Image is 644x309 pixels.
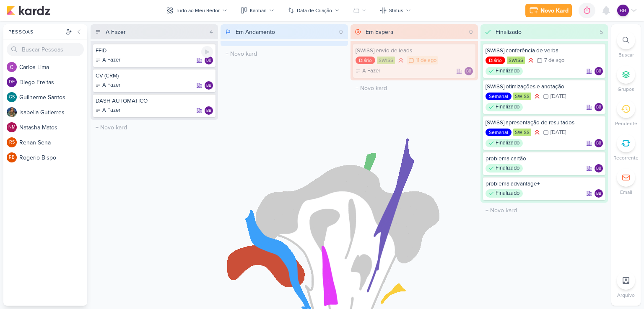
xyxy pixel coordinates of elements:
div: Responsável: brenda bosso [205,106,213,115]
div: N a t a s h a M a t o s [19,123,87,132]
p: A Fazer [102,106,120,115]
div: Responsável: brenda bosso [595,189,603,198]
div: Finalizado [486,103,523,111]
input: + Novo kard [352,82,476,94]
div: Prioridade Alta [533,92,541,100]
div: [SWISS] apresentação de resultados [486,119,603,126]
div: Prioridade Alta [533,128,541,136]
div: Responsável: brenda bosso [465,67,473,75]
div: SWISS [377,57,395,64]
div: FFID [96,47,213,54]
p: GS [9,95,15,100]
div: Renan Sena [7,137,17,147]
p: bb [596,167,601,171]
div: Novo Kard [540,6,569,15]
div: Responsável: brenda bosso [595,139,603,147]
div: Responsável: brenda bosso [205,56,213,64]
img: kardz.app [7,5,50,15]
div: brenda bosso [595,164,603,173]
div: 0 [466,28,476,36]
div: Finalizado [496,28,522,36]
div: Prioridade Alta [527,56,535,64]
p: bb [206,84,211,88]
p: Grupos [618,85,634,93]
div: Diário [356,57,375,64]
div: brenda bosso [595,103,603,111]
input: + Novo kard [92,121,216,134]
p: Recorrente [613,154,639,162]
p: bb [466,70,471,74]
div: G u i l h e r m e S a n t o s [19,93,87,102]
div: [SWISS] envio de leads [356,47,473,54]
div: Rogerio Bispo [7,152,17,162]
div: [DATE] [551,130,566,135]
p: bb [596,70,601,74]
div: Responsável: brenda bosso [595,103,603,111]
div: brenda bosso [595,139,603,147]
div: C a r l o s L i m a [19,63,87,72]
div: A Fazer [96,81,120,90]
p: bb [620,7,626,14]
div: A Fazer [96,56,120,64]
p: Finalizado [496,164,519,173]
div: 7 de ago [544,58,564,63]
div: Finalizado [486,164,523,173]
div: A Fazer [106,28,126,36]
div: SWISS [513,129,531,136]
div: Pessoas [7,28,64,36]
input: + Novo kard [482,204,606,216]
p: DF [9,80,15,85]
p: A Fazer [362,67,380,75]
p: Buscar [618,51,634,59]
div: D i e g o F r e i t a s [19,78,87,87]
p: NM [8,125,16,130]
div: Finalizado [486,67,523,75]
div: Semanal [486,93,512,100]
div: Prioridade Alta [397,56,405,64]
div: Diário [486,57,505,64]
p: bb [206,59,211,63]
div: SWISS [513,93,531,100]
img: Isabella Gutierres [7,107,17,117]
p: bb [596,192,601,196]
div: CV (CRM) [96,72,213,80]
div: R o g e r i o B i s p o [19,153,87,162]
div: Semanal [486,129,512,136]
div: R e n a n S e n a [19,138,87,147]
div: 0 [336,28,346,36]
p: Finalizado [496,103,519,111]
p: Finalizado [496,67,519,75]
div: problema advantage+ [486,180,603,188]
div: A Fazer [96,106,120,115]
img: Carlos Lima [7,62,17,72]
p: A Fazer [102,56,120,64]
div: Responsável: brenda bosso [595,67,603,75]
div: problema cartão [486,155,603,162]
div: brenda bosso [465,67,473,75]
div: [SWISS] conferência de verba [486,47,603,54]
div: A Fazer [356,67,380,75]
div: [DATE] [551,94,566,99]
div: brenda bosso [205,56,213,64]
div: Responsável: brenda bosso [595,164,603,173]
p: Email [620,188,632,196]
p: Arquivo [617,291,635,299]
div: brenda bosso [205,81,213,90]
div: Ligar relógio [201,46,213,58]
input: Buscar Pessoas [7,43,84,56]
p: RB [9,155,15,160]
div: 5 [596,28,606,36]
div: Finalizado [486,189,523,198]
div: DASH AUTOMATICO [96,97,213,105]
p: Finalizado [496,189,519,198]
div: 11 de ago [416,58,436,63]
p: Pendente [615,120,637,127]
button: Novo Kard [525,4,572,17]
div: Responsável: brenda bosso [205,81,213,90]
p: bb [596,142,601,146]
p: Finalizado [496,139,519,147]
p: bb [206,109,211,113]
input: + Novo kard [222,48,346,60]
div: brenda bosso [595,189,603,198]
div: Diego Freitas [7,77,17,87]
